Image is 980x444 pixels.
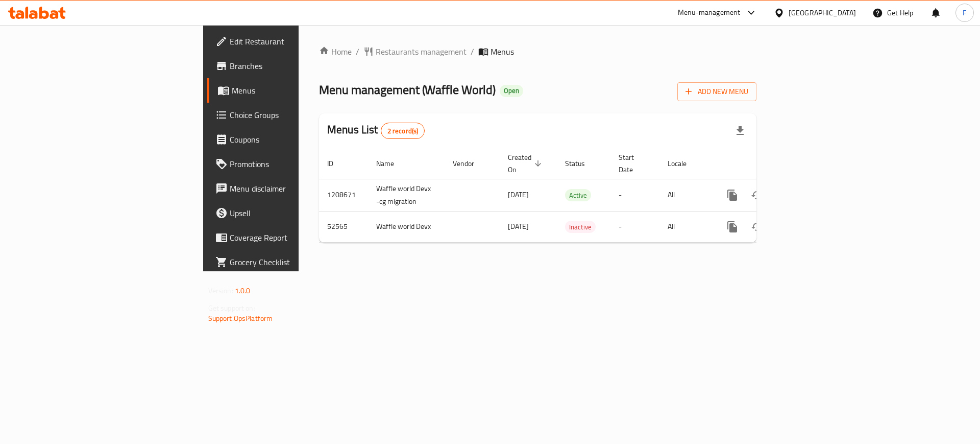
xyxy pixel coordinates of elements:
[491,45,514,58] span: Menus
[659,179,712,211] td: All
[319,45,756,58] nav: breadcrumb
[745,183,769,207] button: Change Status
[207,78,367,103] a: Menus
[327,157,347,170] span: ID
[368,179,445,211] td: Waffle world Devx -cg migration
[500,85,523,97] div: Open
[963,7,966,18] span: F
[327,122,425,139] h2: Menus List
[610,211,659,242] td: -
[230,35,359,48] span: Edit Restaurant
[619,151,647,176] span: Start Date
[235,284,251,297] span: 1.0.0
[471,45,474,58] li: /
[508,220,529,233] span: [DATE]
[381,126,425,136] span: 2 record(s)
[207,201,367,225] a: Upsell
[381,123,425,139] div: Total records count
[745,215,769,239] button: Change Status
[659,211,712,242] td: All
[230,109,359,121] span: Choice Groups
[207,103,367,127] a: Choice Groups
[500,86,523,95] span: Open
[728,119,752,143] div: Export file
[677,82,756,101] button: Add New Menu
[230,158,359,170] span: Promotions
[207,127,367,152] a: Coupons
[565,190,591,201] span: Active
[319,148,826,243] table: enhanced table
[368,211,445,242] td: Waffle world Devx
[207,29,367,54] a: Edit Restaurant
[230,182,359,195] span: Menu disclaimer
[232,84,359,97] span: Menus
[208,284,233,297] span: Version:
[565,157,598,170] span: Status
[230,231,359,244] span: Coverage Report
[230,207,359,219] span: Upsell
[668,157,700,170] span: Locale
[230,256,359,268] span: Grocery Checklist
[453,157,487,170] span: Vendor
[207,54,367,78] a: Branches
[565,221,596,233] div: Inactive
[207,176,367,201] a: Menu disclaimer
[685,85,748,98] span: Add New Menu
[720,215,745,239] button: more
[319,78,496,101] span: Menu management ( Waffle World )
[789,7,856,18] div: [GEOGRAPHIC_DATA]
[207,152,367,176] a: Promotions
[363,45,467,58] a: Restaurants management
[565,221,596,233] span: Inactive
[207,250,367,274] a: Grocery Checklist
[208,301,255,315] span: Get support on:
[230,60,359,72] span: Branches
[610,179,659,211] td: -
[376,45,467,58] span: Restaurants management
[208,312,273,325] a: Support.OpsPlatform
[508,188,529,201] span: [DATE]
[207,225,367,250] a: Coverage Report
[508,151,545,176] span: Created On
[376,157,407,170] span: Name
[678,7,741,19] div: Menu-management
[230,133,359,146] span: Coupons
[712,148,826,179] th: Actions
[720,183,745,207] button: more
